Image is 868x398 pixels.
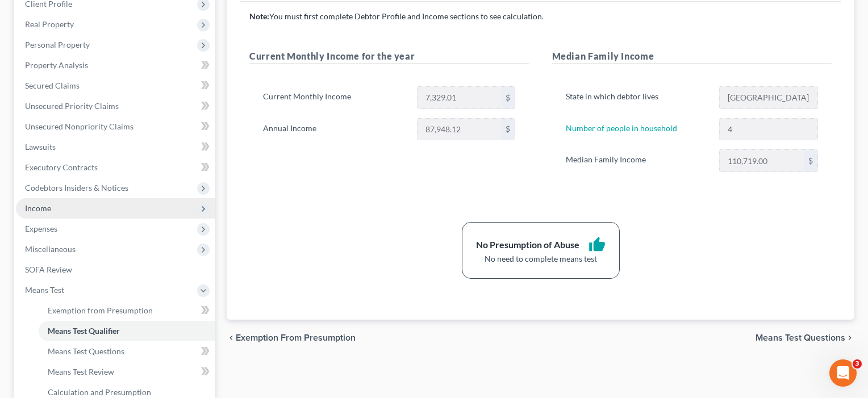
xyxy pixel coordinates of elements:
span: Means Test Review [48,367,114,376]
div: $ [502,119,515,140]
a: SOFA Review [16,259,215,280]
span: Means Test [25,285,64,295]
label: Median Family Income [560,149,714,172]
span: Unsecured Nonpriority Claims [25,122,133,131]
div: No need to complete means test [476,253,606,265]
span: Income [25,203,51,213]
span: Unsecured Priority Claims [25,101,119,111]
h5: Median Family Income [552,49,832,64]
span: Means Test Qualifier [48,326,120,336]
a: Executory Contracts [16,157,215,178]
span: Real Property [25,19,74,29]
a: Means Test Review [39,362,215,382]
h5: Current Monthly Income for the year [249,49,529,64]
input: -- [720,119,817,140]
label: State in which debtor lives [560,86,714,109]
iframe: Intercom live chat [829,359,857,387]
div: No Presumption of Abuse [476,238,579,252]
span: Expenses [25,224,57,233]
a: Lawsuits [16,137,215,157]
p: You must first complete Debtor Profile and Income sections to see calculation. [249,11,832,22]
a: Means Test Questions [39,341,215,362]
span: Executory Contracts [25,162,98,172]
button: chevron_left Exemption from Presumption [227,333,356,342]
a: Number of people in household [566,123,677,133]
span: Means Test Questions [756,333,845,342]
span: Miscellaneous [25,244,76,254]
label: Current Monthly Income [257,86,411,109]
a: Property Analysis [16,55,215,76]
div: $ [804,150,817,171]
input: 0.00 [720,150,804,171]
label: Annual Income [257,118,411,141]
i: chevron_right [845,333,854,342]
span: SOFA Review [25,265,72,274]
span: Exemption from Presumption [48,305,153,315]
span: Means Test Questions [48,346,124,356]
a: Unsecured Priority Claims [16,96,215,116]
i: chevron_left [227,333,236,342]
span: Secured Claims [25,81,80,90]
span: Calculation and Presumption [48,387,151,397]
span: Property Analysis [25,60,88,70]
span: Exemption from Presumption [236,333,356,342]
input: State [720,87,817,108]
span: Codebtors Insiders & Notices [25,183,128,192]
a: Unsecured Nonpriority Claims [16,116,215,137]
input: 0.00 [418,119,502,140]
button: Means Test Questions chevron_right [756,333,854,342]
span: Lawsuits [25,142,56,152]
span: Personal Property [25,40,90,49]
strong: Note: [249,11,269,21]
a: Exemption from Presumption [39,300,215,321]
span: 3 [853,359,862,368]
i: thumb_up [589,236,606,253]
input: 0.00 [418,87,502,108]
a: Means Test Qualifier [39,321,215,341]
div: $ [502,87,515,108]
a: Secured Claims [16,76,215,96]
